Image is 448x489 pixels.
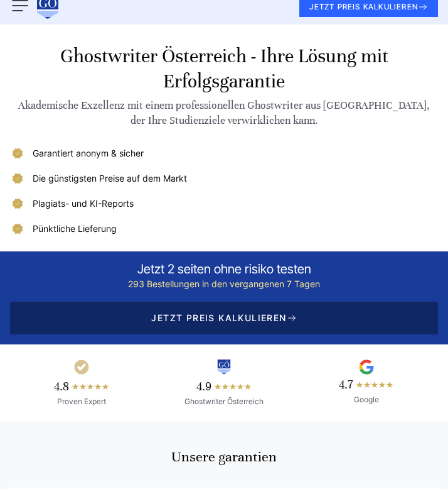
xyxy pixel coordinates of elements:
[10,196,25,211] img: Plagiats- und KI-Reports
[10,146,438,161] li: Garantiert anonym & sicher
[10,171,438,186] li: Die günstigsten Preise auf dem Markt
[54,379,69,394] div: 4.8
[10,277,438,292] div: 293 Bestellungen in den vergangenen 7 Tagen
[54,397,109,407] div: Proven Expert
[10,146,25,161] img: Garantiert anonym & sicher
[10,98,438,128] div: Akademische Exzellenz mit einem professionellen Ghostwriter aus [GEOGRAPHIC_DATA], der Ihre Studi...
[216,360,232,375] img: Ghostwriter
[214,379,252,394] img: stars
[10,302,438,334] span: JETZT PREIS KALKULIEREN
[10,221,25,236] img: Pünktliche Lieferung
[356,377,393,392] img: stars
[359,360,374,375] img: Google Reviews
[10,447,438,467] h2: Unsere garantien
[10,221,438,236] li: Pünktliche Lieferung
[10,171,25,186] img: Die günstigsten Preise auf dem Markt
[10,44,438,94] h1: Ghostwriter Österreich - Ihre Lösung mit Erfolgsgarantie
[74,360,89,375] img: Proven Expert
[72,379,109,394] img: stars
[339,395,393,405] div: Google
[339,377,353,392] div: 4.7
[196,379,211,394] div: 4.9
[10,196,438,211] li: Plagiats- und KI-Reports
[184,397,264,407] div: Ghostwriter Österreich
[10,261,438,277] div: Jetzt 2 seiten ohne risiko testen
